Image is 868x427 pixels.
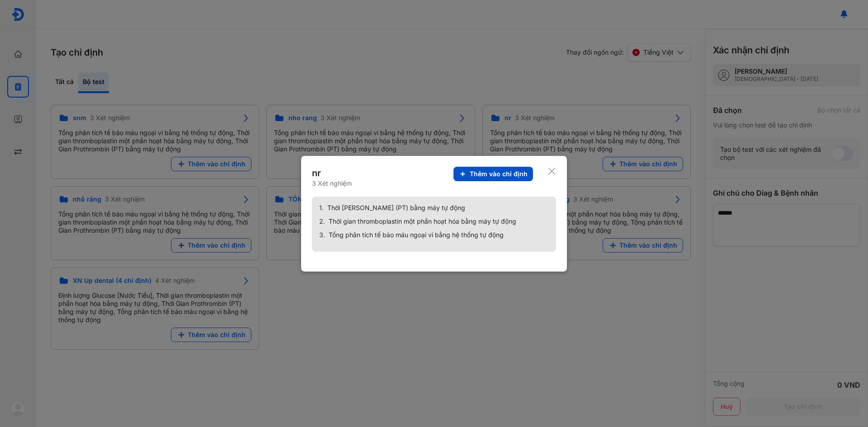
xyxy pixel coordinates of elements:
[319,204,324,212] span: 1.
[312,179,352,188] div: 3 Xét nghiệm
[319,231,325,239] span: 3.
[312,167,352,179] div: nr
[319,217,325,225] span: 2.
[329,231,504,239] span: Tổng phân tích tế bào máu ngoại vi bằng hệ thống tự động
[327,204,465,212] span: Thời [PERSON_NAME] (PT) bằng máy tự động
[453,167,533,181] button: Thêm vào chỉ định
[470,170,528,178] span: Thêm vào chỉ định
[329,217,516,225] span: Thời gian thromboplastin một phần hoạt hóa bằng máy tự động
